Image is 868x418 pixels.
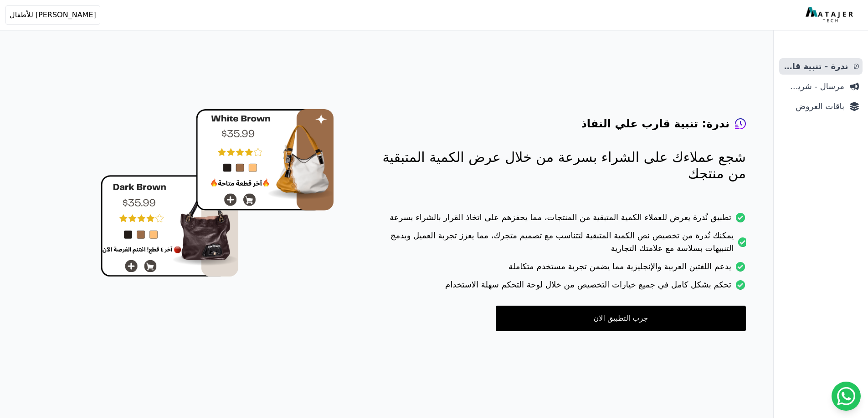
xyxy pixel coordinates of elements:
[10,10,96,20] span: [PERSON_NAME] للأطفال
[370,260,746,278] li: يدعم اللغتين العربية والإنجليزية مما يضمن تجربة مستخدم متكاملة
[581,116,729,131] h4: ندرة: تنبية قارب علي النفاذ
[806,7,855,23] img: MatajerTech Logo
[783,60,848,73] span: ندرة - تنبية قارب علي النفاذ
[5,5,100,25] button: [PERSON_NAME] للأطفال
[101,109,334,277] img: hero
[370,278,746,297] li: تحكم بشكل كامل في جميع خيارات التخصيص من خلال لوحة التحكم سهلة الاستخدام
[370,149,746,182] p: شجع عملاءك على الشراء بسرعة من خلال عرض الكمية المتبقية من منتجك
[370,211,746,229] li: تطبيق نُدرة يعرض للعملاء الكمية المتبقية من المنتجات، مما يحفزهم على اتخاذ القرار بالشراء بسرعة
[783,100,844,113] span: باقات العروض
[370,229,746,260] li: يمكنك نُدرة من تخصيص نص الكمية المتبقية لتتناسب مع تصميم متجرك، مما يعزز تجربة العميل ويدمج التنب...
[496,306,746,331] a: جرب التطبيق الان
[783,80,844,93] span: مرسال - شريط دعاية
